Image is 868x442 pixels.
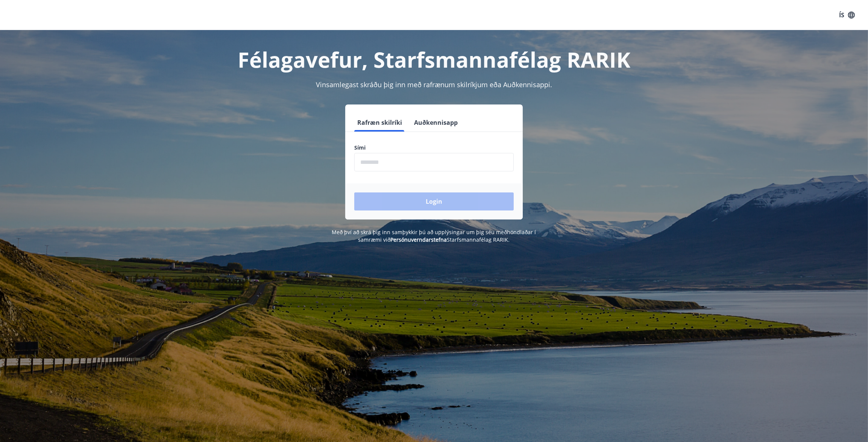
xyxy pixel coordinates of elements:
[411,114,461,132] button: Auðkennisapp
[354,144,514,151] label: Sími
[316,80,552,89] span: Vinsamlegast skráðu þig inn með rafrænum skilríkjum eða Auðkennisappi.
[391,236,447,243] a: Persónuverndarstefna
[354,114,405,132] button: Rafræn skilríki
[172,45,696,74] h1: Félagavefur, Starfsmannafélag RARIK
[835,8,859,22] button: ÍS
[332,229,536,243] span: Með því að skrá þig inn samþykkir þú að upplýsingar um þig séu meðhöndlaðar í samræmi við Starfsm...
